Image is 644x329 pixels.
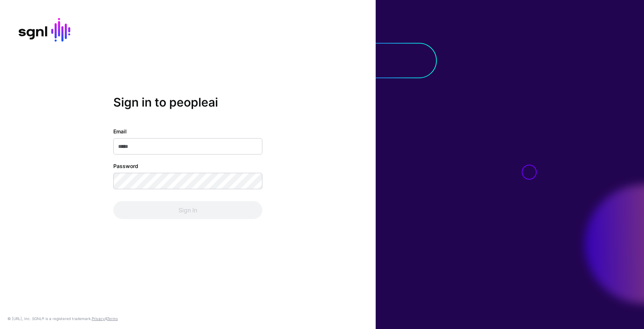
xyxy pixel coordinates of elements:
[7,316,118,322] div: © [URL], Inc. SGNL® is a registered trademark. &
[113,162,138,170] label: Password
[92,316,105,321] a: Privacy
[107,316,118,321] a: Terms
[113,127,127,135] label: Email
[113,95,262,109] h2: Sign in to peopleai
